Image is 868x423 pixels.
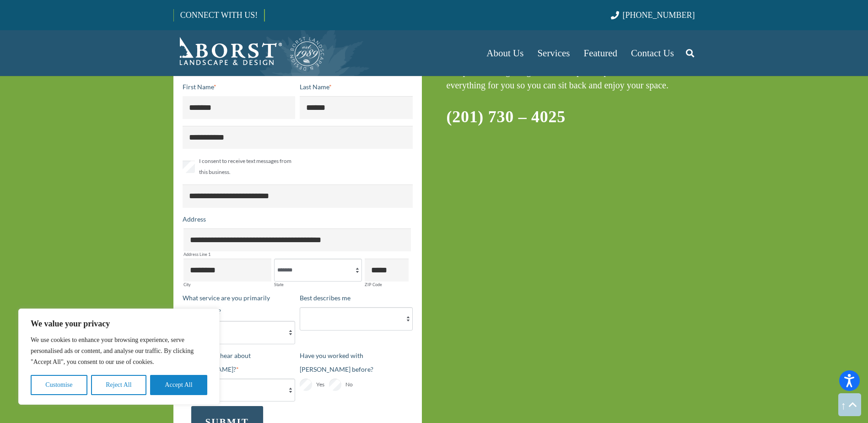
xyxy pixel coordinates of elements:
input: First Name* [183,96,296,119]
input: Yes [300,379,312,391]
a: Featured [577,30,624,76]
span: What service are you primarily interested in? [183,294,270,315]
a: (201) 730 – 4025 [447,108,566,126]
span: Featured [584,48,617,59]
label: City [183,282,271,287]
select: How did you hear about [PERSON_NAME]?* [183,379,296,401]
p: The process for getting started is super simple. Let us take care of everything for you so you ca... [447,65,695,92]
a: [PHONE_NUMBER] [611,11,695,20]
a: Search [681,42,699,65]
select: Best describes me [300,307,413,330]
a: Back to top [838,393,861,416]
p: We use cookies to enhance your browsing experience, serve personalised ads or content, and analys... [31,335,207,368]
input: I consent to receive text messages from this business. [183,161,195,173]
span: Have you worked with [PERSON_NAME] before? [300,352,373,373]
span: First Name [183,83,214,91]
select: What service are you primarily interested in? [183,321,296,344]
a: Contact Us [624,30,681,76]
span: I consent to receive text messages from this business. [199,156,296,178]
input: Last Name* [300,96,413,119]
a: About Us [480,30,530,76]
a: Borst-Logo [173,35,325,71]
p: We value your privacy [31,318,207,329]
span: No [345,379,353,390]
span: Last Name [300,83,329,91]
span: About Us [486,48,523,59]
span: Address [183,215,206,223]
button: Customise [31,375,87,395]
button: Reject All [91,375,146,395]
label: Address Line 1 [183,252,411,256]
span: Best describes me [300,294,350,302]
span: Contact Us [631,48,674,59]
button: Accept All [150,375,207,395]
input: No [329,379,341,391]
span: Services [537,48,570,59]
label: ZIP Code [365,282,409,287]
span: [PHONE_NUMBER] [623,11,695,20]
a: CONNECT WITH US! [174,4,264,26]
a: Services [530,30,577,76]
span: Yes [316,379,324,390]
label: State [274,282,362,287]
